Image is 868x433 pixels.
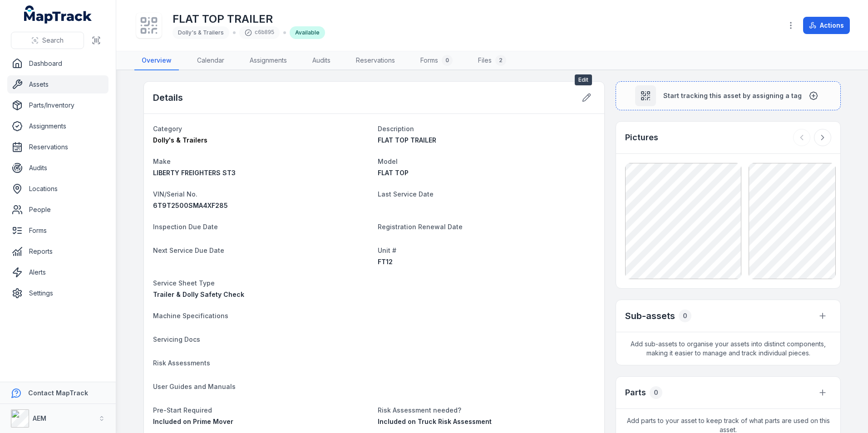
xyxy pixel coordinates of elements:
[153,335,200,343] span: Servicing Docs
[7,221,108,240] a: Forms
[153,359,210,367] span: Risk Assessments
[153,406,212,414] span: Pre-Start Required
[378,136,436,144] span: FLAT TOP TRAILER
[378,418,492,425] span: Included on Truck Risk Assessment
[153,169,236,177] span: LIBERTY FREIGHTERS ST3
[7,242,108,261] a: Reports
[153,136,207,144] span: Dolly's & Trailers
[28,389,88,397] strong: Contact MapTrack
[378,169,409,177] span: FLAT TOP
[153,125,182,133] span: Category
[173,12,325,26] h1: FLAT TOP TRAILER
[413,51,460,70] a: Forms0
[239,26,280,39] div: c6b895
[378,258,393,266] span: FT12
[178,29,224,36] span: Dolly's & Trailers
[471,51,513,70] a: Files2
[153,246,224,254] span: Next Service Due Date
[33,414,46,422] strong: AEM
[134,51,179,70] a: Overview
[11,32,84,49] button: Search
[7,96,108,114] a: Parts/Inventory
[7,138,108,156] a: Reservations
[7,117,108,135] a: Assignments
[625,386,646,399] h3: Parts
[153,157,171,165] span: Make
[7,263,108,281] a: Alerts
[153,91,183,104] h2: Details
[378,406,461,414] span: Risk Assessment needed?
[153,312,228,320] span: Machine Specifications
[153,383,236,390] span: User Guides and Manuals
[153,290,244,298] span: Trailer & Dolly Safety Check
[349,51,402,70] a: Reservations
[378,157,398,165] span: Model
[7,284,108,302] a: Settings
[7,201,108,219] a: People
[290,26,325,39] div: Available
[803,17,850,34] button: Actions
[153,190,197,198] span: VIN/Serial No.
[190,51,232,70] a: Calendar
[242,51,294,70] a: Assignments
[495,55,506,66] div: 2
[625,131,658,144] h3: Pictures
[442,55,453,66] div: 0
[153,279,215,287] span: Service Sheet Type
[650,386,662,399] div: 0
[575,74,592,85] span: Edit
[24,5,92,24] a: MapTrack
[7,159,108,177] a: Audits
[663,91,802,100] span: Start tracking this asset by assigning a tag
[679,310,691,322] div: 0
[305,51,338,70] a: Audits
[378,125,414,133] span: Description
[616,332,840,365] span: Add sub-assets to organise your assets into distinct components, making it easier to manage and t...
[625,310,675,322] h2: Sub-assets
[616,81,841,110] button: Start tracking this asset by assigning a tag
[378,246,396,254] span: Unit #
[153,418,233,425] span: Included on Prime Mover
[153,223,218,231] span: Inspection Due Date
[378,223,463,231] span: Registration Renewal Date
[153,202,228,209] span: 6T9T2500SMA4XF285
[42,36,64,45] span: Search
[7,75,108,93] a: Assets
[7,180,108,198] a: Locations
[7,54,108,73] a: Dashboard
[378,190,434,198] span: Last Service Date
